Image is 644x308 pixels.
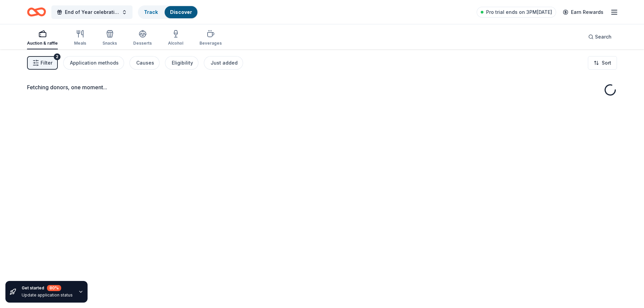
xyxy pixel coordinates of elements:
button: Filter2 [27,56,58,70]
div: Eligibility [172,59,193,67]
a: Track [144,9,158,15]
a: Home [27,4,46,20]
a: Discover [170,9,192,15]
button: Meals [74,27,86,49]
div: Causes [136,59,154,67]
div: Application methods [70,59,119,67]
span: Sort [602,59,611,67]
div: Auction & raffle [27,41,58,46]
button: Beverages [199,27,222,49]
div: Beverages [199,41,222,46]
span: Search [595,33,612,41]
div: 2 [54,53,61,60]
button: Alcohol [168,27,183,49]
button: Eligibility [165,56,198,70]
div: Snacks [102,41,117,46]
div: Just added [211,59,238,67]
button: Desserts [133,27,152,49]
a: Pro trial ends on 3PM[DATE] [477,7,556,18]
div: Alcohol [168,41,183,46]
button: Just added [204,56,243,70]
span: End of Year celebration [65,8,119,16]
div: 80 % [47,285,61,291]
button: End of Year celebration [51,5,133,19]
button: Sort [588,56,617,70]
div: Desserts [133,41,152,46]
button: TrackDiscover [138,5,198,19]
span: Filter [41,59,52,67]
button: Snacks [102,27,117,49]
button: Causes [129,56,160,70]
span: Pro trial ends on 3PM[DATE] [486,8,552,16]
button: Application methods [63,56,124,70]
a: Earn Rewards [559,6,607,18]
button: Search [583,30,617,44]
div: Meals [74,41,86,46]
div: Fetching donors, one moment... [27,83,617,91]
div: Update application status [22,292,73,298]
div: Get started [22,285,73,291]
button: Auction & raffle [27,27,58,49]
